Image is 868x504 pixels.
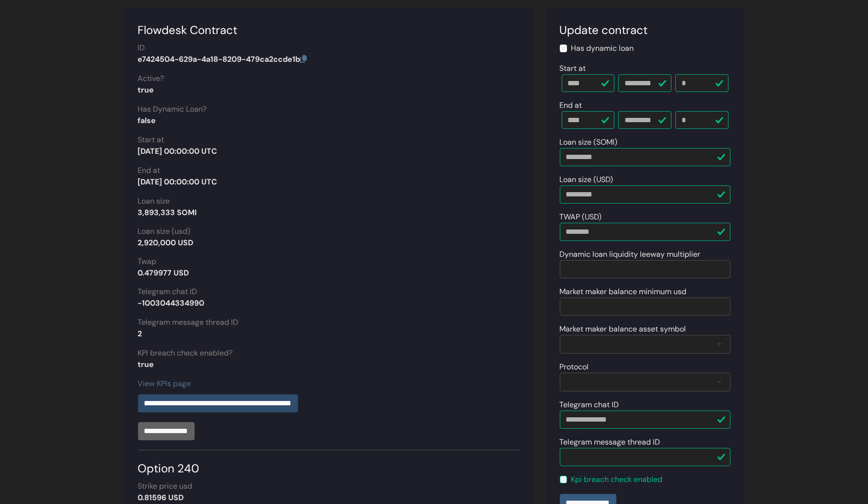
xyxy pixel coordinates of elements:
[138,347,233,359] label: KPI breach check enabled?
[138,165,161,176] label: End at
[560,22,730,39] div: Update contract
[138,286,197,298] label: Telegram chat ID
[560,361,589,373] label: Protocol
[138,146,218,156] strong: [DATE] 00:00:00 UTC
[138,177,218,187] strong: [DATE] 00:00:00 UTC
[138,450,520,477] div: Option 240
[138,73,164,84] label: Active?
[560,137,618,148] label: Loan size (SOMI)
[571,474,663,485] label: Kpi breach check enabled
[138,493,184,503] strong: 0.81596 USD
[138,134,164,146] label: Start at
[560,286,687,298] label: Market maker balance minimum usd
[138,238,194,248] strong: 2,920,000 USD
[560,399,619,411] label: Telegram chat ID
[560,249,701,260] label: Dynamic loan liquidity leeway multiplier
[138,481,193,492] label: Strike price usd
[138,207,197,218] strong: 3,893,333 SOMI
[571,43,634,54] label: Has dynamic loan
[138,329,142,339] strong: 2
[138,54,307,64] strong: e7424504-629a-4a18-8209-479ca2ccde1b
[560,436,660,448] label: Telegram message thread ID
[138,115,156,126] strong: false
[138,22,520,39] div: Flowdesk Contract
[560,211,602,223] label: TWAP (USD)
[138,42,145,54] label: ID
[138,298,205,308] strong: -1003044334990
[138,317,239,328] label: Telegram message thread ID
[138,359,154,369] strong: true
[560,100,582,111] label: End at
[138,195,170,207] label: Loan size
[560,174,613,185] label: Loan size (USD)
[138,85,154,95] strong: true
[138,256,157,267] label: Twap
[560,323,686,335] label: Market maker balance asset symbol
[138,378,191,389] a: View KPIs page
[138,226,191,237] label: Loan size (usd)
[138,103,207,115] label: Has Dynamic Loan?
[560,63,586,74] label: Start at
[138,268,189,278] strong: 0.479977 USD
